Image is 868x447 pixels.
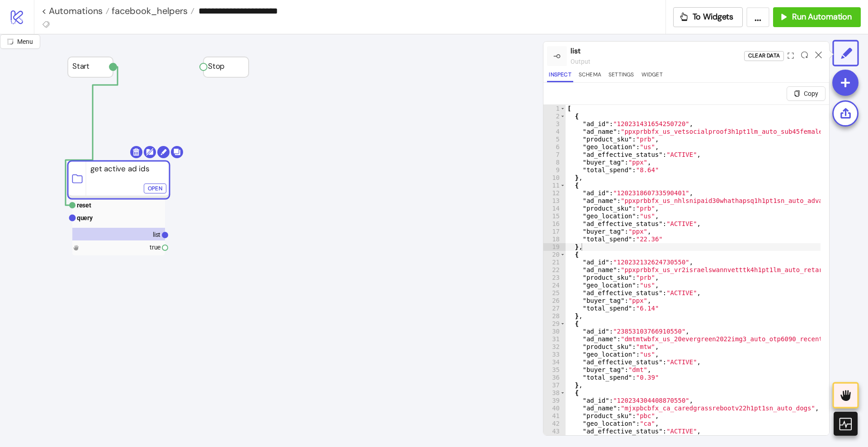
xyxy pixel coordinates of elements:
[543,389,566,397] div: 38
[543,228,566,235] div: 17
[744,51,784,61] button: Clear Data
[543,105,566,113] div: 1
[543,174,566,182] div: 10
[560,320,565,328] span: Toggle code folding, rows 29 through 37
[543,366,566,374] div: 35
[543,312,566,320] div: 28
[543,420,566,428] div: 42
[543,335,566,343] div: 31
[794,90,800,97] span: copy
[543,381,566,389] div: 37
[17,38,33,45] span: Menu
[7,38,14,45] span: radius-bottomright
[693,12,734,22] span: To Widgets
[109,6,194,15] a: facebook_helpers
[746,7,769,27] button: ...
[42,6,109,15] a: < Automations
[77,202,91,209] text: reset
[543,274,566,282] div: 23
[543,297,566,305] div: 26
[560,105,565,113] span: Toggle code folding, rows 1 through 1910
[560,389,565,397] span: Toggle code folding, rows 38 through 46
[543,212,566,220] div: 15
[787,86,826,101] button: Copy
[543,343,566,351] div: 32
[543,374,566,381] div: 36
[543,197,566,205] div: 13
[748,51,780,61] div: Clear Data
[543,159,566,166] div: 8
[543,166,566,174] div: 9
[543,189,566,197] div: 12
[543,305,566,312] div: 27
[109,5,188,17] span: facebook_helpers
[543,235,566,243] div: 18
[543,266,566,274] div: 22
[543,151,566,159] div: 7
[543,259,566,266] div: 21
[543,405,566,412] div: 40
[543,289,566,297] div: 25
[543,282,566,289] div: 24
[543,220,566,228] div: 16
[673,7,743,27] button: To Widgets
[543,182,566,189] div: 11
[543,205,566,212] div: 14
[543,128,566,136] div: 4
[543,435,566,443] div: 44
[571,45,744,56] div: list
[560,182,565,189] span: Toggle code folding, rows 11 through 19
[543,113,566,120] div: 2
[543,397,566,405] div: 39
[144,184,166,193] button: Open
[543,358,566,366] div: 34
[543,428,566,435] div: 43
[560,113,565,120] span: Toggle code folding, rows 2 through 10
[543,328,566,335] div: 30
[543,412,566,420] div: 41
[148,184,162,194] div: Open
[788,52,794,59] span: expand
[153,231,160,238] text: list
[773,7,861,27] button: Run Automation
[543,351,566,358] div: 33
[571,56,744,66] div: output
[543,136,566,143] div: 5
[577,70,603,82] button: Schema
[547,70,573,82] button: Inspect
[640,70,665,82] button: Widget
[543,120,566,128] div: 3
[804,90,818,97] span: Copy
[543,251,566,259] div: 20
[792,12,852,22] span: Run Automation
[543,143,566,151] div: 6
[607,70,636,82] button: Settings
[543,243,566,251] div: 19
[77,214,93,221] text: query
[560,251,565,259] span: Toggle code folding, rows 20 through 28
[543,320,566,328] div: 29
